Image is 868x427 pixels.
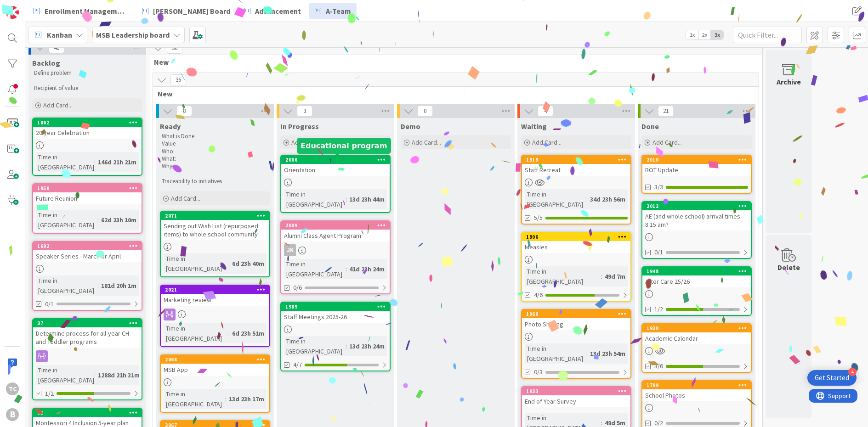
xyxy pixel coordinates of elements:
span: Add Card... [291,138,321,146]
div: 49d 7m [602,271,628,281]
div: 2066 [281,156,390,164]
div: Future Reunion [33,192,142,204]
div: Time in [GEOGRAPHIC_DATA] [164,253,228,274]
p: Why: [162,163,268,170]
span: 36 [170,74,186,85]
span: 8 [176,106,192,117]
span: : [346,264,347,274]
div: Time in [GEOGRAPHIC_DATA] [525,343,586,364]
span: 0/1 [654,247,663,257]
div: 6d 23h 51m [230,328,267,338]
div: 1989 [281,303,390,311]
div: 1930 [642,324,751,332]
div: 2012 [642,202,751,210]
div: 1950 [33,184,142,192]
p: Traceability to initiatives [162,178,268,185]
div: 1906 [526,234,630,240]
div: 181d 20h 1m [99,281,139,291]
div: 1799 [647,382,751,388]
a: [PERSON_NAME] Board [136,3,236,19]
span: : [94,157,96,167]
div: 2071 [161,212,269,220]
span: 0/3 [534,367,543,377]
span: 2x [698,30,711,39]
div: AE (and whole school) arrival times -- 8:15 am? [642,210,751,230]
a: 1950Future ReunionTime in [GEOGRAPHIC_DATA]:62d 23h 10m [32,183,142,234]
a: 2071Sending out Wish List (repurposed items) to whole school communityTime in [GEOGRAPHIC_DATA]:6... [160,211,270,277]
span: Kanban [47,29,72,40]
div: 2010 [647,157,751,163]
div: Time in [GEOGRAPHIC_DATA] [525,266,601,287]
span: Add Card... [652,138,682,146]
div: 1948After Care 25/26 [642,267,751,287]
div: 2066Orientation [281,156,390,176]
a: Enrollment Management [28,3,134,19]
div: 13d 23h 17m [227,394,267,404]
div: 1692 [33,242,142,250]
div: 186220 year Celebration [33,118,142,139]
div: 34d 23h 56m [588,194,628,204]
span: Ready [160,122,181,131]
p: Recipient of value [34,84,141,92]
span: : [228,328,230,338]
div: Determine process for all-year CH and Toddler programs [33,327,142,348]
div: 1930 [647,325,751,331]
span: 3 [297,106,312,117]
span: Demo [401,122,420,131]
span: : [97,215,99,225]
div: Time in [GEOGRAPHIC_DATA] [36,152,94,172]
span: : [346,341,347,351]
div: School Photos [642,389,751,401]
div: 1906 [522,233,630,241]
div: 2009 [285,222,390,229]
div: 1933 [522,387,630,395]
span: 3/6 [654,361,663,371]
span: A-Team [326,6,351,17]
div: 1919 [522,156,630,164]
div: 2068 [165,356,269,363]
div: 1950 [37,185,142,191]
div: Time in [GEOGRAPHIC_DATA] [164,323,228,343]
div: BOT Update [642,164,751,176]
div: Alumni Class Agent Program [281,230,390,242]
span: 42 [49,42,64,53]
span: Backlog [32,58,60,67]
div: 1948 [647,268,751,275]
div: 2010BOT Update [642,156,751,176]
div: After Care 25/26 [642,275,751,287]
a: 1989Staff Meetings 2025-26Time in [GEOGRAPHIC_DATA]:13d 23h 24m4/7 [280,302,391,371]
div: 2010 [642,156,751,164]
div: Photo Sharing [522,318,630,330]
span: 5/5 [534,213,543,223]
div: Time in [GEOGRAPHIC_DATA] [284,189,346,209]
span: : [586,194,588,204]
div: 95 [33,409,142,417]
a: 1919Staff RetreatTime in [GEOGRAPHIC_DATA]:34d 23h 56m5/5 [521,155,631,225]
div: 2068MSB App [161,355,269,376]
div: Speaker Series - March or April [33,250,142,262]
div: 2012 [647,203,751,209]
div: 1960 [526,311,630,317]
div: 2071Sending out Wish List (repurposed items) to whole school community [161,212,269,240]
input: Quick Filter... [733,27,802,43]
div: Get Started [815,373,849,382]
div: 1906Measles [522,233,630,253]
div: MSB App [161,364,269,376]
div: 2066 [285,157,390,163]
div: Sending out Wish List (repurposed items) to whole school community [161,220,269,240]
div: Archive [777,76,801,87]
span: 21 [658,106,674,117]
div: 37 [37,320,142,326]
span: 0 [417,106,433,117]
div: 20 year Celebration [33,127,142,139]
a: 2010BOT Update3/3 [641,155,752,194]
span: In Progress [280,122,319,131]
div: Time in [GEOGRAPHIC_DATA] [36,365,94,385]
span: : [228,258,230,269]
div: Staff Retreat [522,164,630,176]
p: Value [162,140,268,147]
div: 13d 23h 44m [347,194,387,204]
div: 1862 [33,118,142,127]
span: 1x [686,30,698,39]
a: 1960Photo SharingTime in [GEOGRAPHIC_DATA]:13d 23h 54m0/3 [521,309,631,379]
